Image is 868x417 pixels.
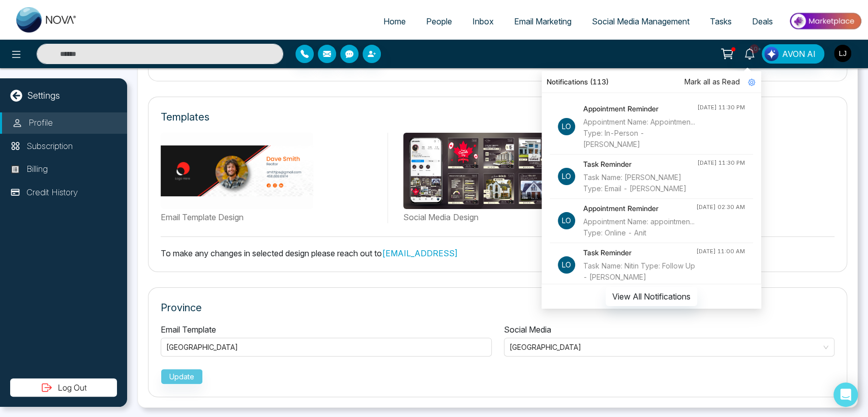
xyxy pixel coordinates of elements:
[403,133,556,209] img: Not found
[582,12,700,31] a: Social Media Management
[426,16,452,26] span: People
[583,116,697,150] div: Appointment Name: Appointmen... Type: In-Person - [PERSON_NAME]
[542,71,761,93] div: Notifications (113)
[383,16,406,26] span: Home
[161,247,834,259] p: To make any changes in selected design please reach out to
[472,16,494,26] span: Inbox
[504,323,551,336] label: Social Media
[583,216,696,239] div: Appointment Name: appointmen... Type: Online - Anit
[161,323,216,336] label: Email Template
[583,203,696,214] h4: Appointment Reminder
[510,340,829,354] span: Alberta
[10,378,117,397] button: Log Out
[27,88,60,102] p: Settings
[782,48,816,60] span: AVON AI
[161,109,209,125] p: Templates
[592,16,690,26] span: Social Media Management
[403,211,834,223] label: Social Media Design
[373,12,416,31] a: Home
[697,103,745,112] div: [DATE] 11:30 PM
[161,211,380,223] label: Email Template Design
[26,163,48,176] p: Billing
[710,16,732,26] span: Tasks
[382,248,458,258] a: [EMAIL_ADDRESS]
[762,44,824,64] button: AVON AI
[26,140,73,153] p: Subscription
[583,247,696,258] h4: Task Reminder
[514,16,572,26] span: Email Marketing
[697,159,745,167] div: [DATE] 11:30 PM
[28,116,53,130] p: Profile
[788,10,862,33] img: Market-place.gif
[583,159,697,170] h4: Task Reminder
[764,47,779,61] img: Lead Flow
[583,172,697,194] div: Task Name: [PERSON_NAME] Type: Email - [PERSON_NAME]
[166,343,240,351] span: [GEOGRAPHIC_DATA]
[558,212,575,229] p: Lo
[752,16,773,26] span: Deals
[583,260,696,283] div: Task Name: Nitin Type: Follow Up - [PERSON_NAME]
[700,12,742,31] a: Tasks
[16,7,77,33] img: Nova CRM Logo
[161,133,313,209] img: Not found
[737,44,762,62] a: 10+
[558,168,575,185] p: Lo
[833,382,858,407] div: Open Intercom Messenger
[161,300,834,315] p: Province
[558,256,575,274] p: Lo
[416,12,462,31] a: People
[742,12,783,31] a: Deals
[558,118,575,135] p: Lo
[462,12,504,31] a: Inbox
[834,45,851,62] img: User Avatar
[606,291,697,300] a: View All Notifications
[696,247,745,256] div: [DATE] 11:00 AM
[583,103,697,114] h4: Appointment Reminder
[696,203,745,212] div: [DATE] 02:30 AM
[504,12,582,31] a: Email Marketing
[750,44,759,53] span: 10+
[26,186,78,199] p: Credit History
[606,287,697,306] button: View All Notifications
[684,76,740,87] span: Mark all as Read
